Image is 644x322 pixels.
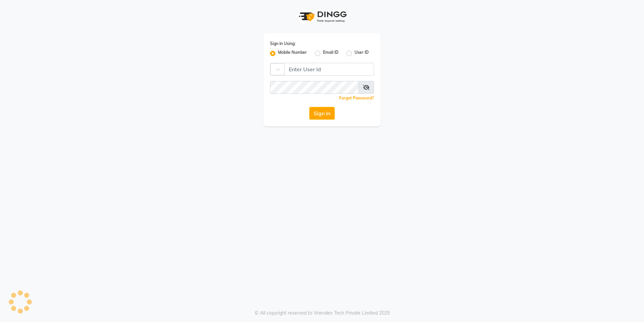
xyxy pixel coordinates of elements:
[284,63,374,76] input: Username
[278,49,307,57] label: Mobile Number
[295,7,349,27] img: logo1.svg
[323,49,338,57] label: Email ID
[270,41,296,47] label: Sign In Using:
[270,81,359,94] input: Username
[339,95,374,100] a: Forgot Password?
[309,107,335,120] button: Sign In
[355,49,369,57] label: User ID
